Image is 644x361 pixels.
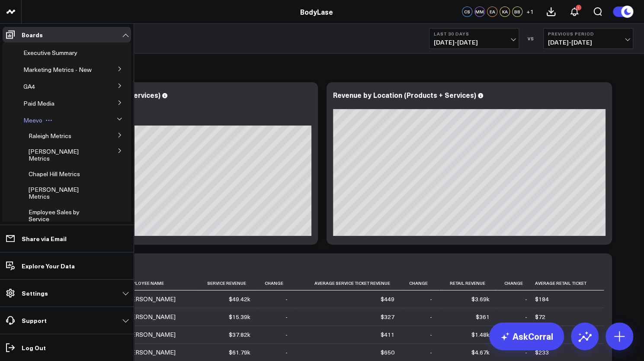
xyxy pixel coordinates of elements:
[500,6,510,17] div: KA
[535,295,549,303] div: $184
[576,5,581,10] div: 1
[434,31,514,36] b: Last 30 Days
[512,6,522,17] div: BB
[535,313,545,321] div: $72
[285,313,288,321] div: -
[125,295,176,303] div: [PERSON_NAME]
[525,6,535,17] button: +1
[295,276,402,290] th: Average Service Ticket Revenue
[23,83,35,90] a: GA4
[535,276,604,290] th: Average Retail Ticket
[489,322,564,350] a: AskCorral
[381,313,394,321] div: $327
[429,330,432,339] div: -
[23,82,35,90] span: GA4
[23,65,92,74] span: Marketing Metrics - New
[22,290,48,297] p: Settings
[402,276,439,290] th: Change
[285,330,288,339] div: -
[381,330,394,339] div: $411
[285,348,288,357] div: -
[333,90,476,100] div: Revenue by Location (Products + Services)
[23,48,77,57] span: Executive Summary
[476,313,490,321] div: $361
[523,36,539,41] div: VS
[229,313,250,321] div: $15.39k
[125,330,176,339] div: [PERSON_NAME]
[22,317,47,324] p: Support
[23,117,42,124] a: Meevo
[23,49,77,56] a: Executive Summary
[29,171,80,177] a: Chapel Hill Metrics
[471,295,490,303] div: $3.69k
[497,276,535,290] th: Change
[29,186,93,200] a: [PERSON_NAME] Metrics
[548,39,628,46] span: [DATE] - [DATE]
[29,147,79,162] span: [PERSON_NAME] Metrics
[300,7,333,16] a: BodyLase
[22,31,43,38] p: Boards
[29,148,93,162] a: [PERSON_NAME] Metrics
[22,262,75,269] p: Explore Your Data
[23,100,54,107] a: Paid Media
[29,170,80,178] span: Chapel Hill Metrics
[487,6,497,17] div: EA
[285,295,288,303] div: -
[462,6,472,17] div: CS
[548,31,628,36] b: Previous Period
[125,313,176,321] div: [PERSON_NAME]
[29,132,71,139] a: Raleigh Metrics
[229,295,250,303] div: $49.42k
[429,295,432,303] div: -
[39,119,311,126] div: Previous: $926.53k
[29,208,80,223] span: Employee Sales by Service
[439,276,497,290] th: Retail Revenue
[229,330,250,339] div: $37.82k
[258,276,295,290] th: Change
[525,313,527,321] div: -
[525,295,527,303] div: -
[471,348,490,357] div: $4.67k
[434,39,514,46] span: [DATE] - [DATE]
[23,99,54,107] span: Paid Media
[429,313,432,321] div: -
[125,276,196,290] th: Employee Name
[196,276,258,290] th: Service Revenue
[429,28,519,49] button: Last 30 Days[DATE]-[DATE]
[525,348,527,357] div: -
[229,348,250,357] div: $61.79k
[381,348,394,357] div: $650
[22,344,46,351] p: Log Out
[543,28,633,49] button: Previous Period[DATE]-[DATE]
[429,348,432,357] div: -
[29,185,79,200] span: [PERSON_NAME] Metrics
[381,295,394,303] div: $449
[535,348,549,357] div: $233
[471,330,490,339] div: $1.48k
[474,6,485,17] div: MM
[29,132,71,140] span: Raleigh Metrics
[29,209,93,222] a: Employee Sales by Service
[23,116,42,124] span: Meevo
[23,66,92,73] a: Marketing Metrics - New
[526,9,534,15] span: + 1
[125,348,176,357] div: [PERSON_NAME]
[22,235,67,242] p: Share via Email
[3,340,131,355] a: Log Out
